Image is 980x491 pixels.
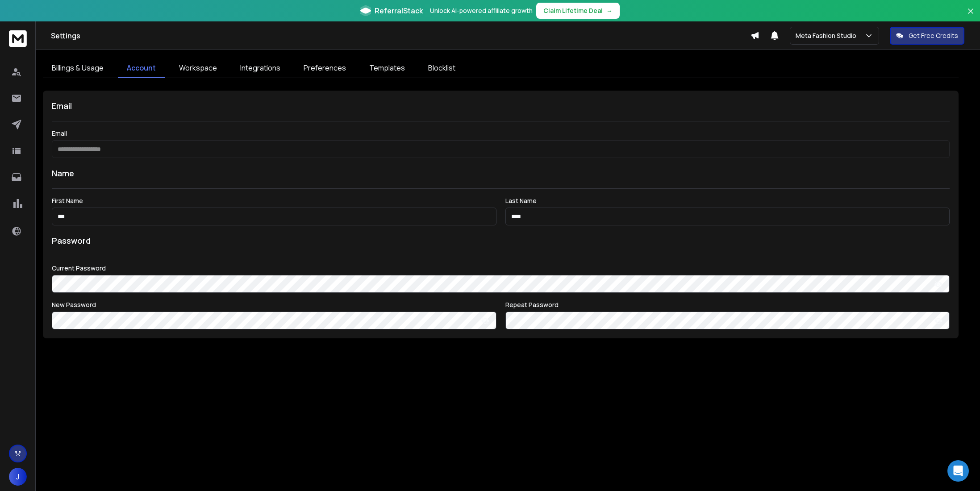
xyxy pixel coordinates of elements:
[536,3,620,19] button: Claim Lifetime Deal→
[52,130,950,137] label: Email
[231,59,289,78] a: Integrations
[52,167,950,179] h1: Name
[52,234,91,247] h1: Password
[505,302,950,308] label: Repeat Password
[360,59,414,78] a: Templates
[9,468,27,486] button: J
[419,59,464,78] a: Blocklist
[118,59,165,78] a: Account
[295,59,355,78] a: Preferences
[909,31,958,40] p: Get Free Credits
[965,5,976,27] button: Close banner
[947,460,969,482] div: Open Intercom Messenger
[170,59,226,78] a: Workspace
[52,265,950,271] label: Current Password
[51,30,751,41] h1: Settings
[606,6,613,15] span: →
[375,5,423,16] span: ReferralStack
[52,198,496,204] label: First Name
[430,6,533,15] p: Unlock AI-powered affiliate growth
[52,100,950,112] h1: Email
[890,27,964,45] button: Get Free Credits
[505,198,950,204] label: Last Name
[52,302,496,308] label: New Password
[796,31,860,40] p: Meta Fashion Studio
[43,59,113,78] a: Billings & Usage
